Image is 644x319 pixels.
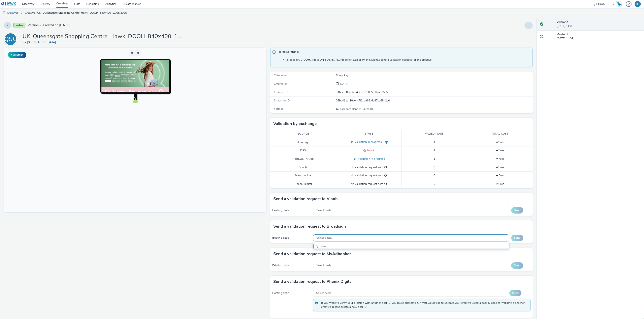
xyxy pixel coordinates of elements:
[272,291,311,295] div: Existing deals
[336,90,532,94] div: 916aef38-2ebc-48ca-9750-5f90aa335e5d
[433,140,435,144] span: 1
[287,58,530,62] li: Broadsign, VIOOH, [PERSON_NAME], MyAdbooker, Dax or Phenix Digital: send a validation request for...
[273,223,346,229] h3: Send a validation request to Broadsign
[353,140,382,144] span: Validation in progress
[13,23,25,28] span: Enabled
[509,290,521,296] button: Send
[496,140,504,144] span: Free
[273,251,351,257] h3: Send a validation request to MyAdbooker
[270,138,336,146] td: Broadsign
[339,82,348,86] div: Creation 11 August 2025, 14:01
[2,11,6,15] img: dooh
[496,157,504,161] span: Free
[272,236,311,240] div: Existing deals
[356,157,385,161] span: Validation in progress
[340,107,362,111] span: Billboard Banner
[274,90,288,94] span: Creative ID
[338,182,399,186] div: No validation request sent
[616,1,624,7] a: Hawk Academy
[340,107,374,111] span: 840 x 400
[557,33,641,41] div: [DATE] 14:01
[270,172,336,180] td: MyAdbooker
[496,174,504,177] span: Free
[557,33,568,36] strong: Version 1
[270,180,336,188] td: Phenix Digital
[316,264,333,267] span: Select deals...
[382,140,388,144] div: wrong spec
[557,20,641,28] div: [DATE] 14:02
[384,182,387,186] div: Please select a deal below and click on Send to send a validation request to Phenix Digital.
[401,130,467,138] th: Validations
[4,34,17,45] div: QSC
[384,165,387,169] div: Please select a deal below and click on Send to send a validation request to Viooh.
[316,291,333,295] span: Select deals...
[1,2,17,7] img: undefined Logo
[273,121,317,127] h3: Validation by exchange
[336,130,401,138] th: State
[616,1,622,7] img: Hawk Academy
[272,264,311,268] div: Existing deals
[338,165,399,169] div: No validation request sent
[274,99,290,102] span: Snapshot ID
[384,174,387,178] div: Please select a deal below and click on Send to send a validation request to MyAdbooker.
[279,50,528,55] span: To deliver using:
[339,82,348,86] span: [DATE]
[270,163,336,171] td: Viooh
[316,209,333,212] span: Select deals...
[433,182,435,186] span: 0
[336,99,532,103] div: 05bc411a-18ee-47f2-a968-6a87ca6842e0
[270,130,336,138] th: Source
[23,40,27,44] span: for
[496,182,504,186] span: Free
[272,208,311,212] div: Existing deals
[274,74,287,77] span: Categories
[4,37,19,41] a: QSC
[28,23,70,28] span: Version 2 - Created on [DATE]
[467,130,533,138] th: Total cost
[270,146,336,155] td: DAX
[273,196,338,202] h3: Send a validation request to Viooh
[433,165,435,169] span: 0
[316,236,333,240] span: Select deals...
[338,174,399,178] div: No validation request sent
[23,33,184,40] h1: UK_Queensgate Shopping Centre_Hawk_DOOH_840x400_11/08/2025
[97,12,165,50] img: Advertisement preview
[8,52,26,58] button: Fullscreen
[433,174,435,177] span: 0
[496,148,504,152] span: Free
[27,40,57,44] a: [GEOGRAPHIC_DATA]
[511,262,523,269] button: Send
[511,235,523,241] button: Send
[336,74,532,78] div: Shopping
[274,107,283,111] span: Format
[433,157,435,161] span: 1
[273,279,353,285] h3: Send a validation request to Phenix Digital
[433,148,435,152] span: 1
[274,82,288,86] span: Created on
[313,243,509,250] input: Search......
[496,165,504,169] span: Free
[270,155,336,163] td: [PERSON_NAME]
[366,148,375,152] span: Invalid
[321,301,526,309] span: If you want to verify your creation with another deal ID, you must duplicate it. If you would lik...
[511,207,523,214] button: Send
[23,8,129,18] a: Creative : UK_Queensgate Shopping Centre_Hawk_DOOH_840x400_11/08/2025
[557,20,568,24] strong: Version 2
[636,1,639,7] div: IH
